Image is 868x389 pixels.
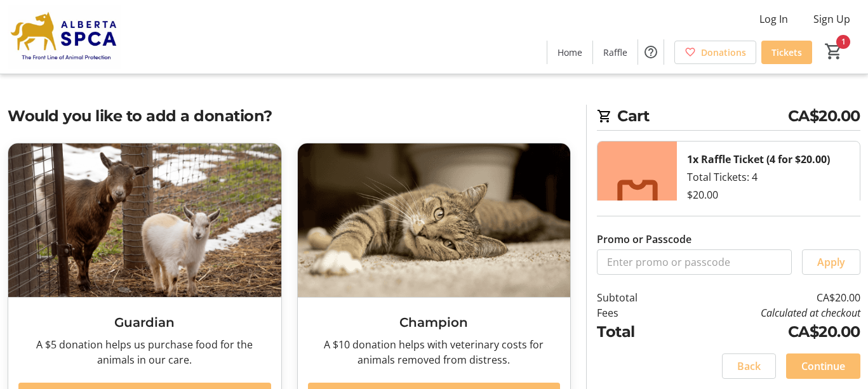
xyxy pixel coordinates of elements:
[597,249,792,275] input: Enter promo or passcode
[18,337,271,367] div: A $5 donation helps us purchase food for the animals in our care.
[597,320,673,343] td: Total
[817,254,845,270] span: Apply
[673,290,860,305] td: CA$20.00
[673,305,860,320] td: Calculated at checkout
[308,337,561,367] div: A $10 donation helps with veterinary costs for animals removed from distress.
[759,11,788,27] span: Log In
[308,313,561,332] h3: Champion
[677,142,860,268] div: Total Tickets: 4
[597,232,691,247] label: Promo or Passcode
[8,5,121,69] img: Alberta SPCA's Logo
[593,41,638,64] a: Raffle
[674,41,756,64] a: Donations
[673,320,860,343] td: CA$20.00
[803,9,860,29] button: Sign Up
[638,39,664,65] button: Help
[701,46,746,59] span: Donations
[802,249,860,275] button: Apply
[801,359,845,374] span: Continue
[597,290,673,305] td: Subtotal
[788,105,860,128] span: CA$20.00
[558,46,582,59] span: Home
[771,46,802,59] span: Tickets
[687,152,830,167] div: 1x Raffle Ticket (4 for $20.00)
[597,105,860,131] h2: Cart
[687,187,718,202] div: $20.00
[737,359,761,374] span: Back
[8,143,281,297] img: Guardian
[786,353,860,379] button: Continue
[597,305,673,320] td: Fees
[761,41,812,64] a: Tickets
[547,41,592,64] a: Home
[813,11,850,27] span: Sign Up
[749,9,798,29] button: Log In
[18,313,271,332] h3: Guardian
[722,353,776,379] button: Back
[603,46,627,59] span: Raffle
[298,143,571,297] img: Champion
[8,105,571,128] h2: Would you like to add a donation?
[822,40,845,63] button: Cart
